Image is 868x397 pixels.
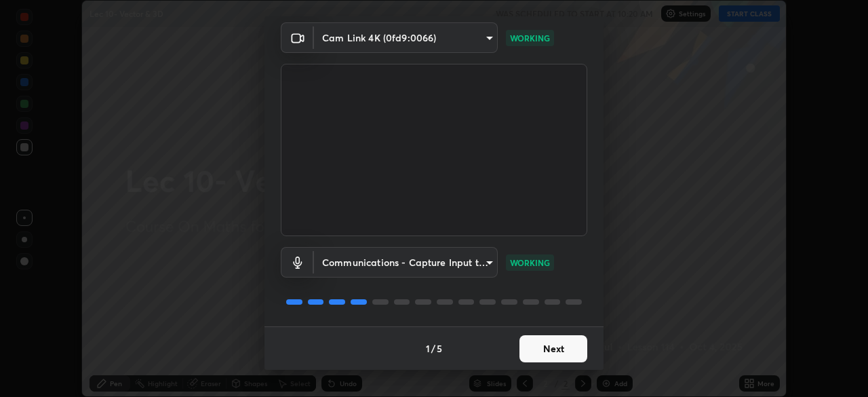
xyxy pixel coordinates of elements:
h4: 5 [437,341,442,356]
div: Cam Link 4K (0fd9:0066) [314,22,498,53]
h4: 1 [426,341,430,356]
div: Cam Link 4K (0fd9:0066) [314,247,498,278]
button: Next [519,335,587,362]
p: WORKING [510,257,550,269]
h4: / [431,341,435,356]
p: WORKING [510,32,550,44]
